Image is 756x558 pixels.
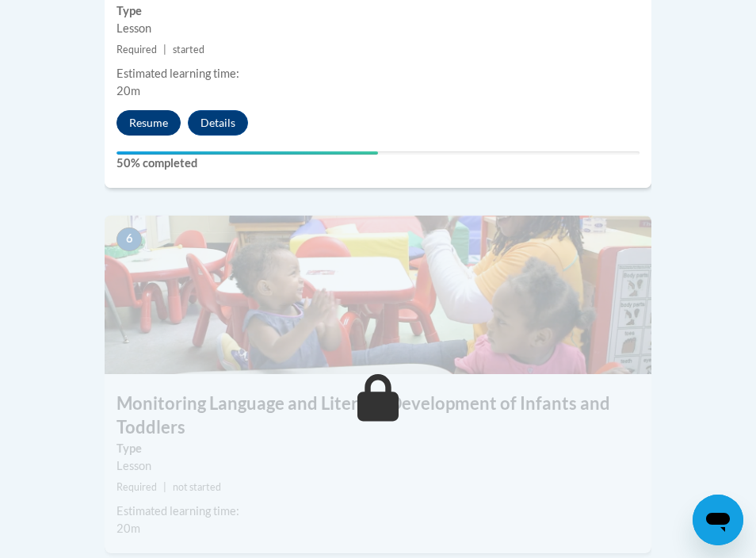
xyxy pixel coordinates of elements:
h3: Monitoring Language and Literacy Development of Infants and Toddlers [105,392,651,441]
span: Required [116,481,157,493]
div: Your progress [116,151,378,155]
label: Type [116,2,640,20]
div: Lesson [116,457,640,475]
span: 20m [116,522,140,535]
button: Resume [116,110,181,136]
span: 6 [116,227,142,251]
div: Lesson [116,20,640,37]
div: Estimated learning time: [116,503,640,520]
span: 20m [116,84,140,97]
label: 50% completed [116,155,640,172]
span: started [173,44,204,55]
span: not started [173,481,221,493]
span: Required [116,44,157,55]
span: | [163,481,166,493]
div: Estimated learning time: [116,65,640,82]
img: Course Image [105,216,651,374]
span: | [163,44,166,55]
label: Type [116,440,640,457]
iframe: Button to launch messaging window [693,495,743,545]
button: Details [188,110,248,136]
